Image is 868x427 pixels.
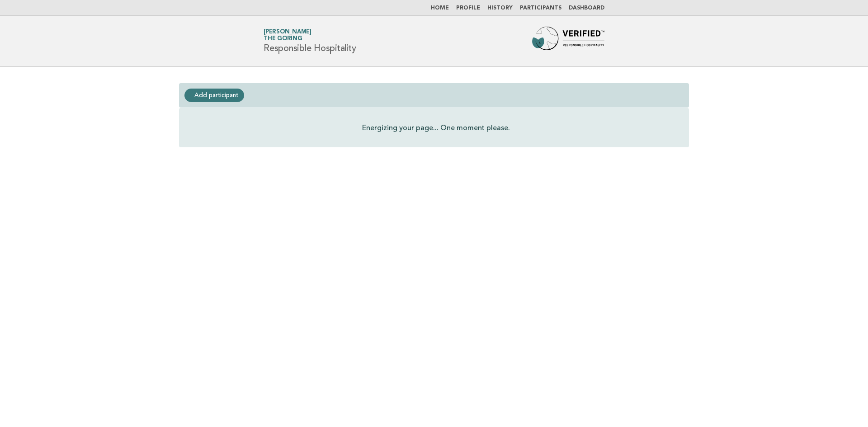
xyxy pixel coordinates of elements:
a: Participants [520,5,561,11]
p: Energizing your page... One moment please. [362,122,510,133]
a: [PERSON_NAME]The Goring [264,29,311,42]
a: Dashboard [569,5,604,11]
span: The Goring [264,36,302,42]
a: Profile [456,5,480,11]
h1: Responsible Hospitality [264,29,356,53]
a: History [487,5,513,11]
a: Add participant [184,89,244,102]
img: Forbes Travel Guide [532,27,604,56]
a: Home [431,5,449,11]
